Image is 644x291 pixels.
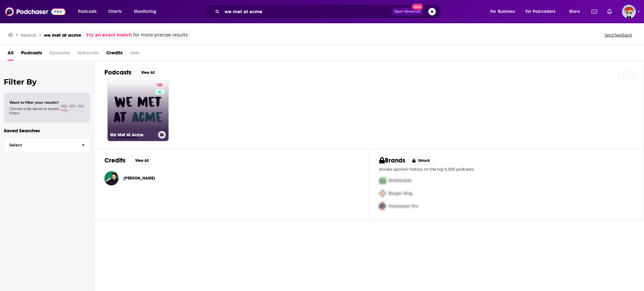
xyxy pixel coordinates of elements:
[377,200,389,213] img: Third Pro Logo
[521,7,565,17] button: open menu
[412,4,423,10] span: New
[408,157,435,164] button: Unlock
[389,178,412,183] span: McDonalds
[108,7,122,16] span: Charts
[110,132,156,138] h3: We Met At Acme
[9,100,59,105] span: Want to filter your results?
[104,171,119,185] img: Lindsey Metselaar
[525,7,556,16] span: For Podcasters
[136,69,159,76] button: View All
[104,156,153,164] a: CreditsView All
[622,5,636,19] span: Logged in as diana.griffin
[74,7,105,17] button: open menu
[379,167,634,172] p: Access sponsor history on the top 5,000 podcasts.
[4,128,90,134] p: Saved Searches
[379,156,405,164] h2: Brands
[106,48,123,61] a: Credits
[490,7,515,16] span: For Business
[394,10,420,13] span: Open Advanced
[21,48,42,61] a: Podcasts
[155,83,164,88] a: 59
[565,7,588,17] button: open menu
[133,31,188,39] span: for more precise results
[377,187,389,200] img: Second Pro Logo
[9,107,59,115] span: Choose a tab above to access filters.
[130,7,164,17] button: open menu
[124,176,155,181] a: Lindsey Metselaar
[622,5,636,19] button: Show profile menu
[389,191,413,196] span: Burger King
[108,80,169,141] a: 59We Met At Acme
[78,7,97,16] span: Podcasts
[50,48,70,61] span: Episodes
[4,143,77,147] span: Select
[124,176,155,181] span: [PERSON_NAME]
[130,157,153,164] button: View All
[130,48,140,61] span: Lists
[104,69,159,76] a: PodcastsView All
[602,32,634,38] button: Send feedback
[486,7,523,17] button: open menu
[104,7,125,17] a: Charts
[4,77,90,86] h2: Filter By
[104,69,131,76] h2: Podcasts
[5,6,65,18] img: Podchaser - Follow, Share and Rate Podcasts
[44,32,81,38] h3: we met at acme
[8,48,14,61] a: All
[622,5,636,19] img: User Profile
[78,48,99,61] span: Networks
[222,7,391,17] input: Search podcasts, credits, & more...
[104,156,125,164] h2: Credits
[4,138,90,152] button: Select
[569,7,580,16] span: More
[104,168,359,188] button: Lindsey MetselaarLindsey Metselaar
[391,8,423,15] button: Open AdvancedNew
[86,31,132,39] a: Try an exact match
[211,4,447,19] div: Search podcasts, credits, & more...
[589,6,600,17] a: Show notifications dropdown
[605,6,614,17] a: Show notifications dropdown
[389,204,418,209] span: Podchaser Pro
[134,7,156,16] span: Monitoring
[377,174,389,187] img: First Pro Logo
[158,82,162,89] span: 59
[21,32,36,38] h3: Search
